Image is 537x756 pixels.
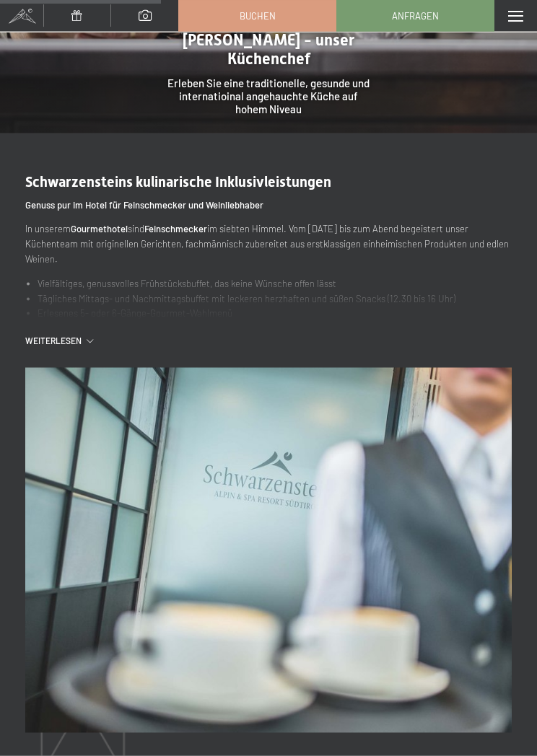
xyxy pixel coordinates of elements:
a: Buchen [179,1,336,31]
span: Anfragen [392,9,439,22]
strong: Genuss pur im Hotel für Feinschmecker und Weinliebhaber [25,199,263,211]
span: Weiterlesen [25,335,87,347]
span: Buchen [240,9,276,22]
a: Anfragen [337,1,494,31]
img: Südtiroler Küche im Hotel Schwarzenstein | ¾-Pension, Wein & Gourmet-Menüs [25,368,512,733]
span: Schwarzensteins kulinarische Inklusivleistungen [25,173,331,190]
